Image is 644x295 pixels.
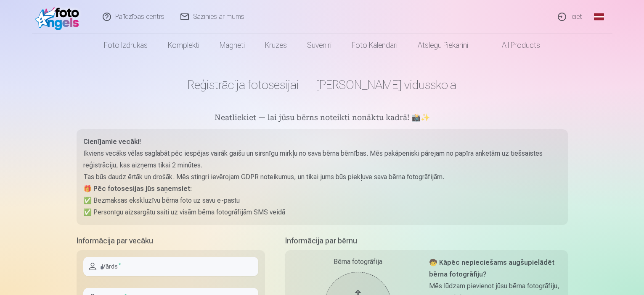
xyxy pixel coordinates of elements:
[35,3,84,30] img: /fa1
[408,34,478,57] a: Atslēgu piekariņi
[83,171,561,183] p: Tas būs daudz ērtāk un drošāk. Mēs stingri ievērojam GDPR noteikumus, un tikai jums būs piekļuve ...
[83,195,561,206] p: ✅ Bezmaksas ekskluzīvu bērna foto uz savu e-pastu
[429,258,554,278] strong: 🧒 Kāpēc nepieciešams augšupielādēt bērna fotogrāfiju?
[83,148,561,171] p: Ikviens vecāks vēlas saglabāt pēc iespējas vairāk gaišu un sirsnīgu mirkļu no sava bērna bērnības...
[285,235,568,247] h5: Informācija par bērnu
[158,34,209,57] a: Komplekti
[297,34,342,57] a: Suvenīri
[83,138,141,146] strong: Cienījamie vecāki!
[83,206,561,218] p: ✅ Personīgu aizsargātu saiti uz visām bērna fotogrāfijām SMS veidā
[77,235,265,247] h5: Informācija par vecāku
[77,112,568,124] h5: Neatliekiet — lai jūsu bērns noteikti nonāktu kadrā! 📸✨
[94,34,158,57] a: Foto izdrukas
[83,185,192,193] strong: 🎁 Pēc fotosesijas jūs saņemsiet:
[342,34,408,57] a: Foto kalendāri
[255,34,297,57] a: Krūzes
[209,34,255,57] a: Magnēti
[292,257,424,267] div: Bērna fotogrāfija
[478,34,550,57] a: All products
[77,77,568,92] h1: Reģistrācija fotosesijai — [PERSON_NAME] vidusskola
